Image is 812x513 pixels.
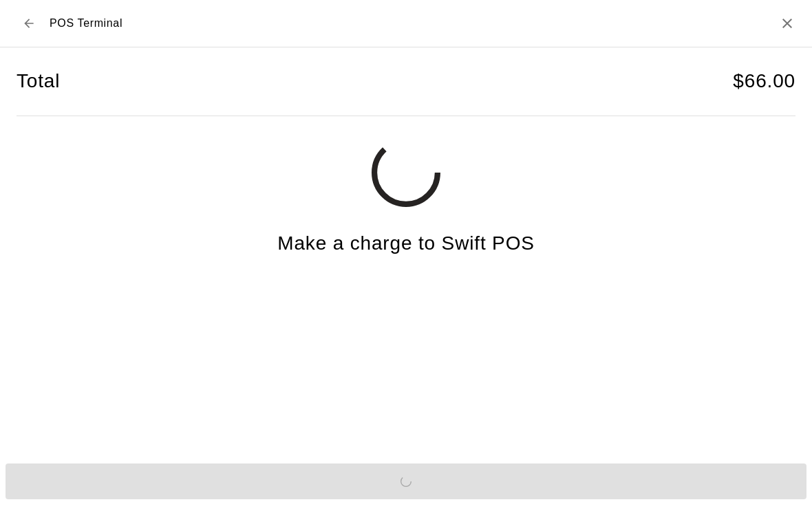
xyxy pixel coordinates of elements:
[17,11,41,36] button: Back to checkout
[17,69,60,94] h4: Total
[733,69,795,94] h4: $ 66.00
[17,11,122,36] div: POS Terminal
[779,15,795,32] button: Close
[277,232,535,256] h4: Make a charge to Swift POS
